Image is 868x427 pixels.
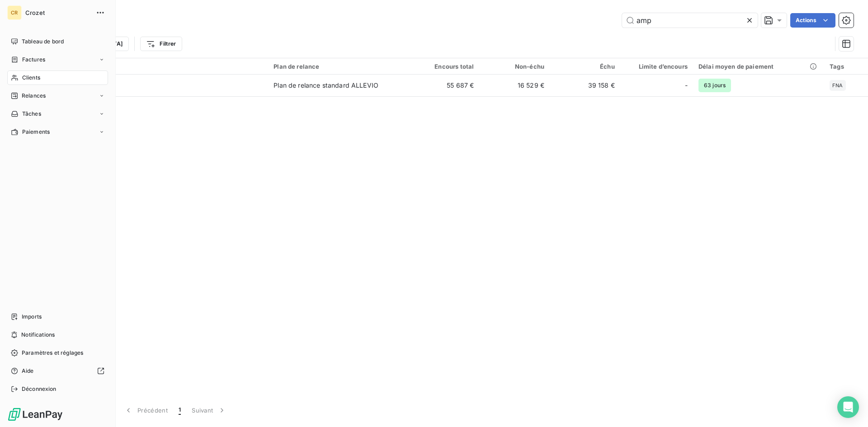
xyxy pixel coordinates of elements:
button: Précédent [118,401,173,420]
button: 1 [173,401,186,420]
span: Clients [22,74,40,82]
span: Paiements [22,128,50,136]
span: Aide [22,367,34,375]
img: Logo LeanPay [7,407,63,422]
div: Non-échu [485,63,544,70]
div: Plan de relance [274,63,403,70]
div: Limite d’encours [626,63,688,70]
button: Actions [790,13,835,28]
div: Open Intercom Messenger [837,396,859,418]
span: FNA [832,83,843,88]
a: Tableau de bord [7,34,108,49]
span: Factures [22,56,45,64]
a: Paramètres et réglages [7,346,108,360]
a: Factures [7,52,108,67]
div: Délai moyen de paiement [698,63,819,70]
td: 55 687 € [409,75,480,96]
span: Paramètres et réglages [22,349,83,357]
span: Tableau de bord [22,38,64,46]
td: 16 529 € [479,75,550,96]
div: Plan de relance standard ALLEVIO [274,81,378,90]
div: Encours total [415,63,474,70]
span: CAMPHEN [62,85,263,94]
button: Filtrer [140,37,182,51]
input: Rechercher [622,13,758,28]
span: - [685,81,688,90]
a: Relances [7,89,108,103]
span: Tâches [22,110,41,118]
button: Suivant [186,401,232,420]
div: Tags [830,63,863,70]
a: Aide [7,364,108,378]
span: Notifications [21,331,55,339]
a: Paiements [7,125,108,139]
div: Échu [555,63,615,70]
div: CR [7,5,22,20]
a: Imports [7,310,108,324]
span: Déconnexion [22,385,57,393]
td: 39 158 € [550,75,620,96]
a: Tâches [7,107,108,121]
a: Clients [7,70,108,85]
span: 1 [179,406,181,415]
span: Imports [22,313,42,321]
span: Crozet [25,9,90,16]
span: Relances [22,92,46,100]
span: 63 jours [698,79,731,92]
